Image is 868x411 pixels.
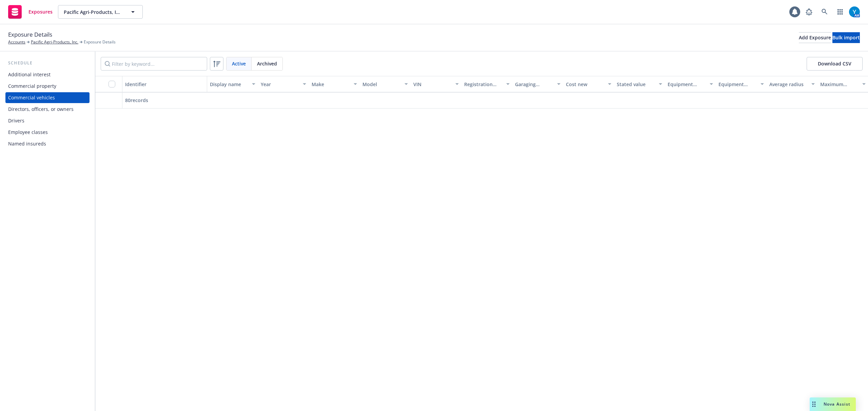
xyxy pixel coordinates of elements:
span: 80 records [125,97,148,103]
div: Additional interest [8,69,51,80]
a: Pacific Agri-Products, Inc. [31,39,78,45]
span: Pacific Agri-Products, Inc. [64,8,122,16]
div: Year [261,81,299,88]
a: Commercial vehicles [5,92,90,103]
div: Equipment additions description [718,81,756,88]
span: Exposure Details [84,39,116,45]
div: Display name [210,81,248,88]
a: Switch app [833,5,847,19]
div: Schedule [5,60,90,66]
span: Exposures [28,9,53,15]
div: Employee classes [8,127,48,138]
div: Identifier [125,81,204,88]
a: Exposures [5,2,55,21]
div: Commercial vehicles [8,92,55,103]
a: Search [818,5,831,19]
button: Bulk import [832,32,860,43]
button: VIN [411,76,461,92]
div: Directors, officers, or owners [8,104,74,115]
div: Garaging address [515,81,553,88]
a: Directors, officers, or owners [5,104,90,115]
button: Equipment additions value [665,76,716,92]
a: Additional interest [5,69,90,80]
a: Drivers [5,115,90,126]
div: Drivers [8,115,24,126]
input: Filter by keyword... [101,57,207,71]
div: Maximum radius [820,81,858,88]
button: Model [360,76,411,92]
button: Add Exposure [799,32,831,43]
a: Commercial property [5,81,90,92]
button: Equipment additions description [716,76,767,92]
button: Nova Assist [810,397,856,411]
div: Equipment additions value [668,81,706,88]
span: Active [232,60,246,67]
button: Average radius [767,76,817,92]
button: Garaging address [512,76,563,92]
div: Make [312,81,350,88]
button: Display name [207,76,258,92]
div: Average radius [769,81,807,88]
div: Commercial property [8,81,56,92]
div: Drag to move [810,397,818,411]
input: Select all [108,81,115,87]
button: Registration state [461,76,512,92]
span: Exposure Details [8,30,52,39]
span: Archived [257,60,277,67]
span: Nova Assist [824,401,850,407]
img: photo [849,6,860,17]
div: VIN [413,81,451,88]
div: Cost new [566,81,604,88]
div: Named insureds [8,138,46,149]
div: Registration state [464,81,502,88]
div: Stated value [617,81,655,88]
a: Employee classes [5,127,90,138]
button: Cost new [563,76,614,92]
a: Report a Bug [802,5,816,19]
button: Stated value [614,76,665,92]
div: Model [362,81,400,88]
a: Accounts [8,39,25,45]
button: Download CSV [807,57,863,71]
button: Make [309,76,360,92]
button: Identifier [122,76,207,92]
button: Pacific Agri-Products, Inc. [58,5,143,19]
a: Named insureds [5,138,90,149]
button: Year [258,76,309,92]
